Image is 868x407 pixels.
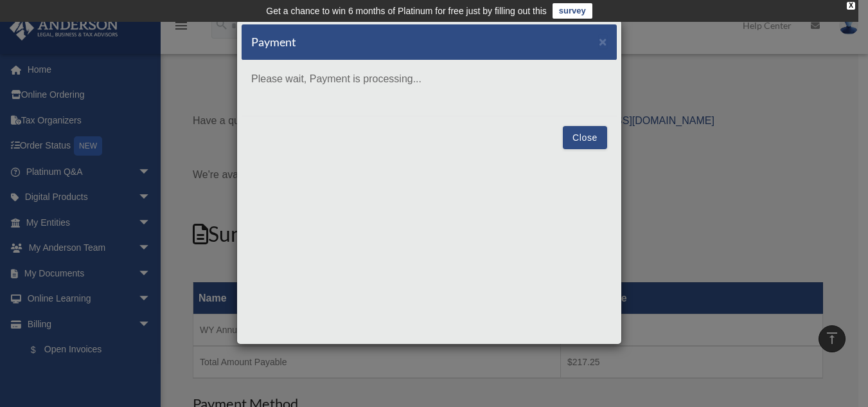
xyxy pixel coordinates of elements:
h5: Payment [251,34,296,50]
div: Get a chance to win 6 months of Platinum for free just by filling out this [266,3,547,19]
a: survey [553,3,592,19]
button: Close [563,126,607,149]
button: Close [599,35,607,48]
div: close [847,2,855,10]
span: × [599,34,607,49]
p: Please wait, Payment is processing... [251,70,607,88]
